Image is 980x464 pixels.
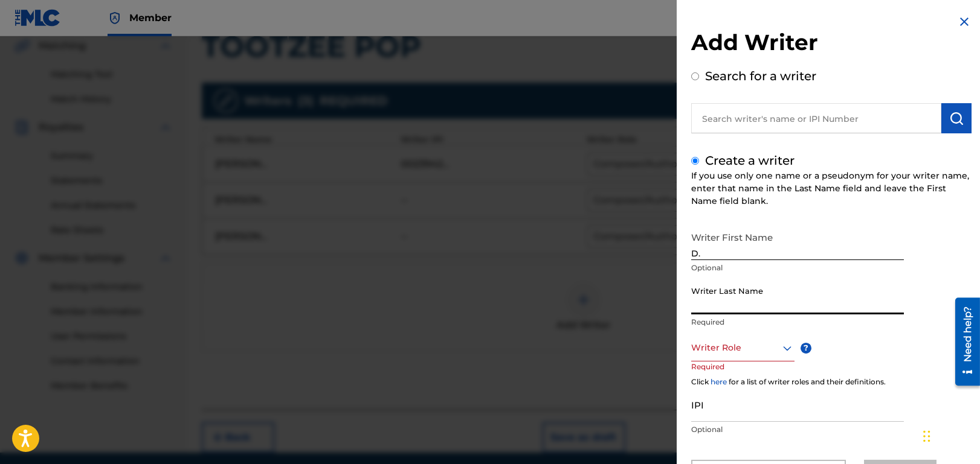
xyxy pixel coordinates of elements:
[691,170,972,208] div: If you use only one name or a pseudonym for your writer name, enter that name in the Last Name fi...
[691,262,904,273] p: Optional
[691,317,904,328] p: Required
[129,11,172,25] span: Member
[949,111,964,126] img: Search Works
[923,418,930,454] div: Drag
[691,377,972,387] div: Click for a list of writer roles and their definitions.
[711,377,727,386] a: here
[705,69,816,83] label: Search for a writer
[920,406,980,464] iframe: Chat Widget
[691,29,972,60] h2: Add Writer
[108,11,122,25] img: Top Rightsholder
[15,9,61,27] img: MLC Logo
[691,103,941,133] input: Search writer's name or IPI Number
[946,293,980,390] iframe: Resource Center
[705,153,795,168] label: Create a writer
[691,361,737,389] p: Required
[801,343,811,354] span: ?
[691,424,904,435] p: Optional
